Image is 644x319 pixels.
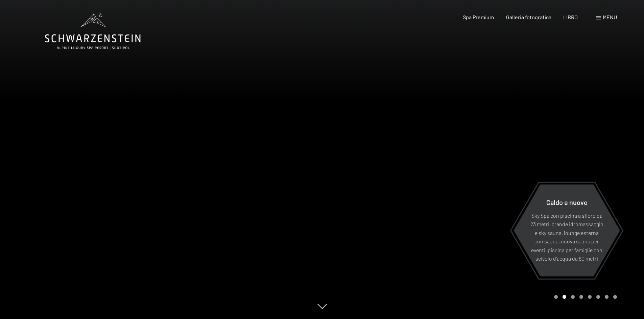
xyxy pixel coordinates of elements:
div: Carosello Pagina 2 [563,295,566,299]
div: Pagina 8 della giostra [613,295,617,299]
div: Paginazione carosello [552,295,617,299]
a: LIBRO [563,14,578,20]
div: Pagina 5 della giostra [588,295,592,299]
font: menu [603,14,617,20]
div: Pagina 4 del carosello [579,295,583,299]
div: Pagina 3 della giostra [571,295,575,299]
div: Pagina 6 della giostra [596,295,600,299]
a: Galleria fotografica [506,14,551,20]
font: Sky Spa con piscina a sfioro da 23 metri, grande idromassaggio e sky sauna, lounge esterna con sa... [530,212,603,262]
div: Pagina Carosello 1 (Diapositiva corrente) [554,295,558,299]
font: Caldo e nuovo [546,198,588,206]
a: Spa Premium [463,14,494,20]
a: Caldo e nuovo Sky Spa con piscina a sfioro da 23 metri, grande idromassaggio e sky sauna, lounge ... [513,184,620,277]
div: Carosello Pagina 7 [605,295,609,299]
